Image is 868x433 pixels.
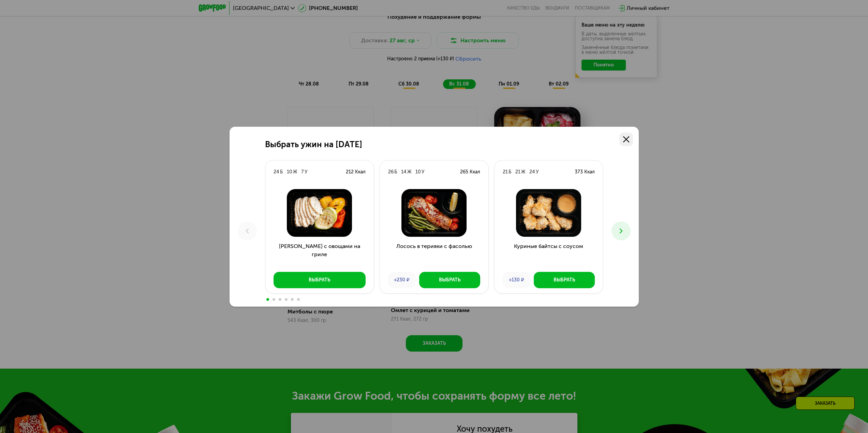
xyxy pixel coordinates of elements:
[274,169,279,175] div: 24
[575,169,595,175] div: 373 Ккал
[305,169,307,175] div: У
[415,169,421,175] div: 10
[529,169,535,175] div: 24
[503,169,508,175] div: 21
[265,140,362,149] h2: Выбрать ужин на [DATE]
[536,169,539,175] div: У
[380,242,488,267] h3: Лосось в терияки с фасолью
[407,169,411,175] div: Ж
[394,169,397,175] div: Б
[388,272,416,288] div: +230 ₽
[509,169,511,175] div: Б
[287,169,292,175] div: 10
[271,189,368,237] img: Курица с овощами на гриле
[500,189,598,237] img: Куриные байтсы с соусом
[274,272,366,288] button: Выбрать
[460,169,480,175] div: 265 Ккал
[521,169,525,175] div: Ж
[385,189,483,237] img: Лосось в терияки с фасолью
[280,169,283,175] div: Б
[503,272,530,288] div: +130 ₽
[439,277,460,283] div: Выбрать
[515,169,520,175] div: 21
[265,242,374,267] h3: [PERSON_NAME] с овощами на гриле
[346,169,366,175] div: 212 Ккал
[301,169,304,175] div: 7
[422,169,424,175] div: У
[309,277,330,283] div: Выбрать
[495,242,603,267] h3: Куриные байтсы с соусом
[388,169,394,175] div: 26
[401,169,407,175] div: 14
[293,169,297,175] div: Ж
[534,272,595,288] button: Выбрать
[554,277,575,283] div: Выбрать
[419,272,480,288] button: Выбрать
